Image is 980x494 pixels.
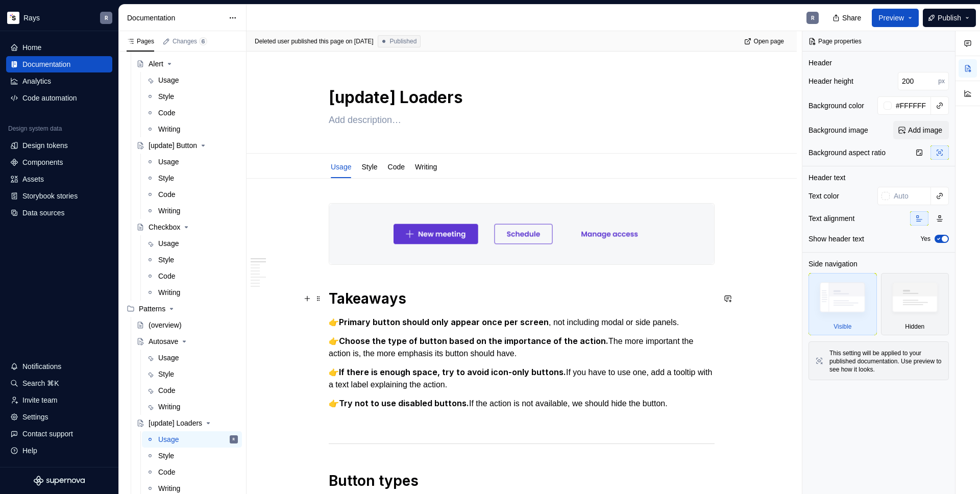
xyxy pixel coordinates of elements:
[132,56,242,72] a: Alert
[142,268,242,284] a: Code
[142,121,242,137] a: Writing
[6,39,112,56] a: Home
[34,476,85,486] svg: Supernova Logo
[6,392,112,408] a: Invite team
[122,301,242,317] div: Patterns
[158,451,174,461] div: Style
[149,336,178,347] div: Autosave
[255,37,289,45] span: Deleted user
[388,163,405,171] a: Code
[22,76,51,86] div: Analytics
[158,402,180,412] div: Writing
[872,9,919,27] button: Preview
[908,125,942,135] span: Add image
[132,137,242,154] a: [update] Button
[142,72,242,88] a: Usage
[142,431,242,448] a: UsageR
[329,316,715,329] p: 👉 , not including modal or side panels.
[22,395,57,405] div: Invite team
[881,273,949,335] div: Hidden
[127,37,154,45] div: Pages
[158,157,179,167] div: Usage
[808,234,864,244] div: Show header text
[905,323,924,331] div: Hidden
[327,85,713,110] textarea: [update] Loaders
[22,361,61,372] div: Notifications
[808,172,845,183] div: Header text
[6,137,112,154] a: Design tokens
[291,37,373,45] div: published this page on [DATE]
[6,375,112,391] button: Search ⌘K
[149,59,163,69] div: Alert
[158,434,179,444] div: Usage
[808,213,854,224] div: Text alignment
[329,397,715,410] p: 👉 If the action is not available, we should hide the button.
[158,124,180,134] div: Writing
[149,320,182,330] div: (overview)
[327,156,355,177] div: Usage
[829,349,942,374] div: This setting will be applied to your published documentation. Use preview to see how it looks.
[158,91,174,102] div: Style
[842,13,861,23] span: Share
[142,235,242,252] a: Usage
[811,14,815,22] div: R
[834,323,851,331] div: Visible
[339,317,549,327] strong: Primary button should only appear once per screen
[23,13,40,23] div: Rays
[920,235,930,243] label: Yes
[361,163,377,171] a: Style
[158,467,175,477] div: Code
[938,13,961,23] span: Publish
[808,147,886,158] div: Background aspect ratio
[142,88,242,105] a: Style
[149,418,202,428] div: [update] Loaders
[158,385,175,396] div: Code
[938,77,945,85] p: px
[142,382,242,399] a: Code
[6,154,112,170] a: Components
[415,163,437,171] a: Writing
[158,173,174,183] div: Style
[127,13,224,23] div: Documentation
[142,399,242,415] a: Writing
[22,59,70,69] div: Documentation
[142,366,242,382] a: Style
[158,271,175,281] div: Code
[329,366,715,391] p: 👉 If you have to use one, add a tooltip with a text label explaining the action.
[923,9,976,27] button: Publish
[339,336,608,346] strong: Choose the type of button based on the importance of the action.
[22,93,77,103] div: Code automation
[158,287,180,298] div: Writing
[329,289,715,308] h1: Takeaways
[329,335,715,360] p: 👉 The more important the action is, the more emphasis its button should have.
[158,189,175,200] div: Code
[158,483,180,493] div: Writing
[22,191,78,201] div: Storybook stories
[22,446,37,456] div: Help
[142,252,242,268] a: Style
[173,37,207,45] div: Changes
[22,429,73,439] div: Contact support
[149,222,180,232] div: Checkbox
[754,37,784,45] span: Open page
[357,156,381,177] div: Style
[158,353,179,363] div: Usage
[7,12,19,24] img: 6d3517f2-c9be-42ef-a17d-43333b4a1852.png
[329,472,715,490] h1: Button types
[741,34,789,48] a: Open page
[339,398,469,408] strong: Try not to use disabled buttons.
[8,125,62,133] div: Design system data
[158,108,175,118] div: Code
[132,415,242,431] a: [update] Loaders
[142,186,242,203] a: Code
[105,14,108,22] div: R
[132,333,242,350] a: Autosave
[142,154,242,170] a: Usage
[890,187,931,205] input: Auto
[6,442,112,459] button: Help
[808,76,853,86] div: Header height
[22,378,59,388] div: Search ⌘K
[808,125,868,135] div: Background image
[6,358,112,375] button: Notifications
[384,156,409,177] div: Code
